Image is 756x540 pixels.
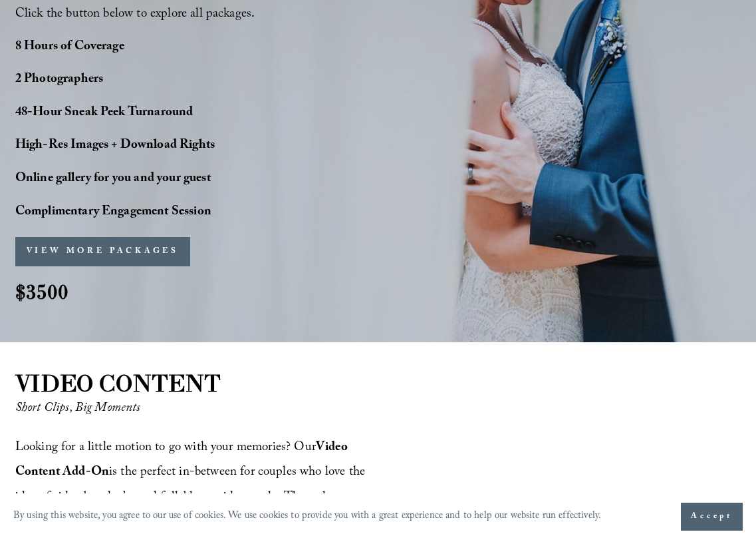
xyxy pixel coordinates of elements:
em: Short Clips, Big Moments [15,398,141,419]
button: Accept [681,503,743,531]
p: By using this website, you agree to our use of cookies. We use cookies to provide you with a grea... [13,507,601,526]
strong: High-Res Images + Download Rights [15,135,215,156]
strong: 2 Photographers [15,69,103,91]
strong: $3500 [15,278,68,305]
span: Click the button below to explore all packages. [15,4,255,25]
strong: 8 Hours of Coverage [15,37,124,58]
span: Accept [691,510,733,523]
strong: Online gallery for you and your guest [15,168,211,190]
strong: VIDEO CONTENT [15,369,221,398]
strong: 48-Hour Sneak Peek Turnaround [15,103,193,124]
strong: Complimentary Engagement Session [15,202,211,223]
button: VIEW MORE PACKAGES [15,237,190,266]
